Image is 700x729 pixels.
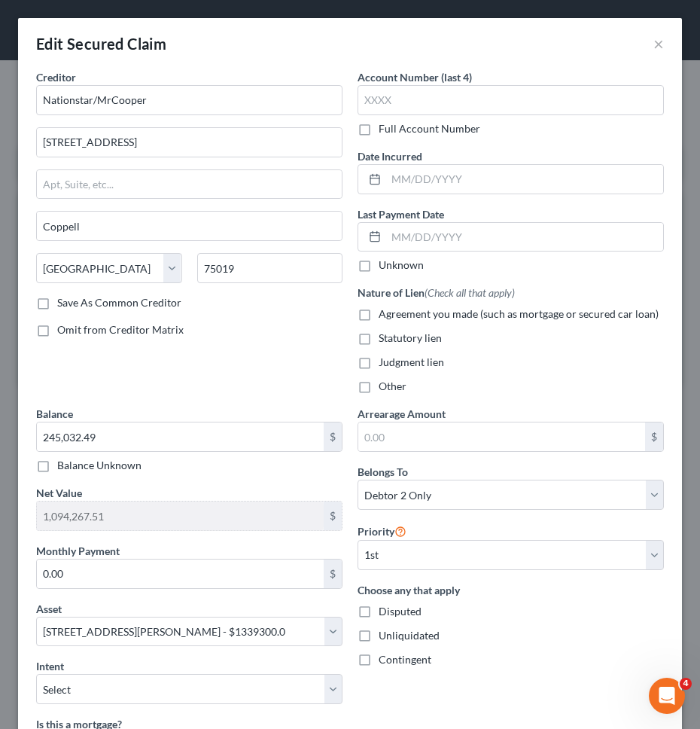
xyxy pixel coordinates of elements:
[57,323,184,336] span: Omit from Creditor Matrix
[358,422,645,451] input: 0.00
[379,355,444,368] span: Judgment lien
[645,422,663,451] div: $
[358,465,408,478] span: Belongs To
[358,285,515,300] label: Nature of Lien
[36,85,342,115] input: Search creditor by name...
[57,295,181,310] label: Save As Common Creditor
[358,522,406,540] label: Priority
[425,286,515,299] span: (Check all that apply)
[358,406,446,422] label: Arrearage Amount
[386,165,663,194] input: MM/DD/YYYY
[37,170,342,199] input: Apt, Suite, etc...
[36,33,166,54] div: Edit Secured Claim
[386,223,663,252] input: MM/DD/YYYY
[37,560,324,588] input: 0.00
[36,485,82,501] label: Net Value
[36,602,62,615] span: Asset
[649,678,685,714] iframe: Intercom live chat
[37,128,342,157] input: Enter address...
[36,406,73,422] label: Balance
[379,258,424,273] label: Unknown
[358,85,664,115] input: XXXX
[379,121,480,136] label: Full Account Number
[379,380,406,392] span: Other
[379,653,431,666] span: Contingent
[57,458,142,473] label: Balance Unknown
[358,206,444,222] label: Last Payment Date
[37,422,324,451] input: 0.00
[324,560,342,588] div: $
[653,35,664,53] button: ×
[324,422,342,451] div: $
[37,502,324,530] input: 0.00
[197,253,343,283] input: Enter zip...
[680,678,692,690] span: 4
[358,148,422,164] label: Date Incurred
[358,69,472,85] label: Account Number (last 4)
[324,502,342,530] div: $
[379,331,442,344] span: Statutory lien
[379,629,440,642] span: Unliquidated
[379,605,422,618] span: Disputed
[36,543,120,559] label: Monthly Payment
[379,307,659,320] span: Agreement you made (such as mortgage or secured car loan)
[36,71,76,84] span: Creditor
[36,658,64,674] label: Intent
[358,582,664,598] label: Choose any that apply
[37,212,342,240] input: Enter city...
